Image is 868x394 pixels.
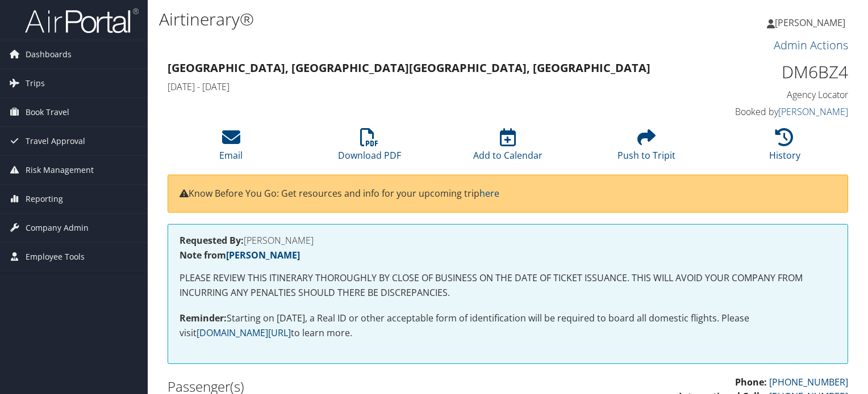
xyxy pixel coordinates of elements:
[226,249,300,261] a: [PERSON_NAME]
[769,376,848,388] a: [PHONE_NUMBER]
[26,69,45,98] span: Trips
[735,376,767,388] strong: Phone:
[25,7,139,34] img: airportal-logo.png
[180,249,300,261] strong: Note from
[473,134,542,162] a: Add to Calendar
[769,134,800,162] a: History
[180,271,836,300] p: PLEASE REVIEW THIS ITINERARY THOROUGHLY BY CLOSE OF BUSINESS ON THE DATE OF TICKET ISSUANCE. THIS...
[168,60,650,75] strong: [GEOGRAPHIC_DATA], [GEOGRAPHIC_DATA] [GEOGRAPHIC_DATA], [GEOGRAPHIC_DATA]
[26,243,85,271] span: Employee Tools
[775,16,845,29] span: [PERSON_NAME]
[691,60,848,84] h1: DM6BZ4
[197,327,291,339] a: [DOMAIN_NAME][URL]
[778,105,848,118] a: [PERSON_NAME]
[691,105,848,118] h4: Booked by
[180,234,244,247] strong: Requested By:
[168,81,674,93] h4: [DATE] - [DATE]
[180,187,836,201] p: Know Before You Go: Get resources and info for your upcoming trip
[479,187,499,200] a: here
[691,88,848,101] h4: Agency Locator
[219,134,243,162] a: Email
[26,98,69,126] span: Book Travel
[767,6,857,40] a: [PERSON_NAME]
[26,156,94,184] span: Risk Management
[26,127,85,155] span: Travel Approval
[26,185,63,213] span: Reporting
[338,134,401,162] a: Download PDF
[180,311,836,340] p: Starting on [DATE], a Real ID or other acceptable form of identification will be required to boar...
[26,40,72,69] span: Dashboards
[180,236,836,245] h4: [PERSON_NAME]
[180,312,227,324] strong: Reminder:
[617,134,675,162] a: Push to Tripit
[774,37,848,53] a: Admin Actions
[26,214,89,242] span: Company Admin
[159,7,624,31] h1: Airtinerary®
